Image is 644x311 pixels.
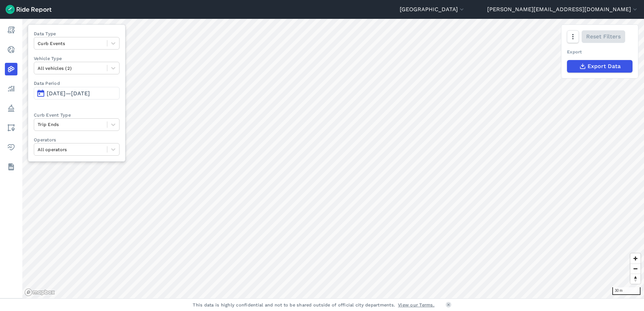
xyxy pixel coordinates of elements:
[6,5,52,14] img: Ride Report
[24,288,55,296] a: Mapbox logo
[5,43,17,56] a: Realtime
[630,253,641,264] button: Zoom in
[398,302,435,308] a: View our Terms.
[588,62,621,71] span: Export Data
[34,30,120,37] label: Data Type
[582,30,625,43] button: Reset Filters
[5,102,17,114] a: Policy
[487,5,638,14] button: [PERSON_NAME][EMAIL_ADDRESS][DOMAIN_NAME]
[34,112,120,118] label: Curb Event Type
[567,60,632,73] button: Export Data
[34,87,120,99] button: [DATE]—[DATE]
[5,24,17,36] a: Report
[630,264,641,274] button: Zoom out
[47,90,90,97] span: [DATE]—[DATE]
[5,121,17,134] a: Areas
[34,80,120,87] label: Data Period
[5,63,17,75] a: Heatmaps
[34,55,120,62] label: Vehicle Type
[567,49,632,55] div: Export
[5,82,17,95] a: Analyze
[22,19,644,298] canvas: Map
[612,287,641,295] div: 30 m
[5,141,17,154] a: Health
[400,5,465,14] button: [GEOGRAPHIC_DATA]
[586,32,621,41] span: Reset Filters
[34,136,120,143] label: Operators
[5,161,17,173] a: Datasets
[630,274,641,284] button: Reset bearing to north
